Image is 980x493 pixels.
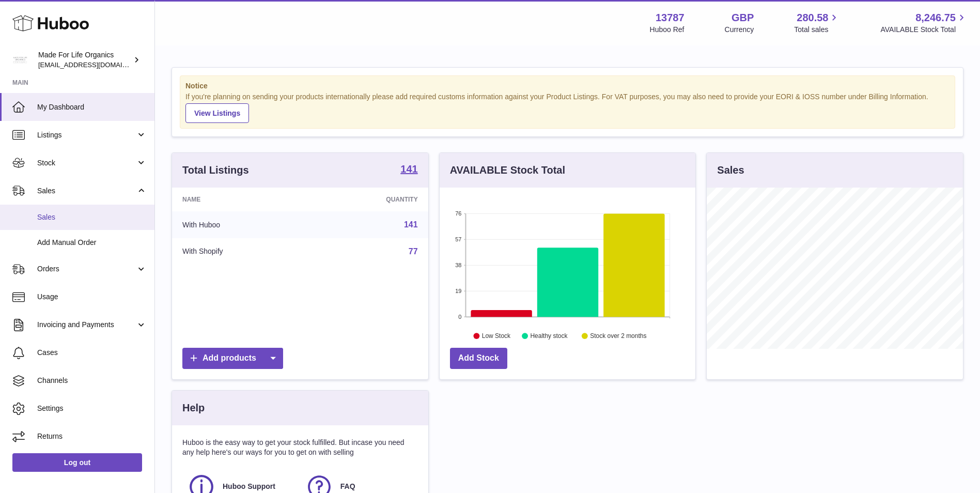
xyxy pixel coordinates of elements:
a: 141 [400,164,417,176]
h3: AVAILABLE Stock Total [450,163,565,177]
text: 76 [455,210,461,217]
a: Add Stock [450,348,507,369]
text: 19 [455,288,461,294]
span: 8,246.75 [915,11,956,25]
span: Sales [37,186,136,196]
span: Orders [37,264,136,274]
span: Stock [37,158,136,168]
span: My Dashboard [37,102,147,112]
text: 57 [455,236,461,242]
h3: Sales [717,163,744,177]
td: With Huboo [172,211,310,238]
strong: 13787 [656,11,685,25]
span: Returns [37,432,147,441]
td: With Shopify [172,238,310,265]
a: Log out [12,453,142,472]
a: View Listings [185,103,249,123]
span: 280.58 [797,11,828,25]
strong: GBP [732,11,754,25]
div: If you're planning on sending your products internationally please add required customs informati... [185,92,950,123]
strong: 141 [400,164,417,174]
span: Settings [37,404,147,413]
h3: Help [182,401,205,415]
span: FAQ [340,482,355,491]
span: AVAILABLE Stock Total [880,25,968,35]
img: internalAdmin-13787@internal.huboo.com [12,52,28,68]
div: Huboo Ref [650,25,685,35]
span: Invoicing and Payments [37,320,136,330]
strong: Notice [185,81,950,91]
span: Sales [37,212,147,222]
text: Stock over 2 months [590,332,646,340]
span: Huboo Support [223,482,275,491]
p: Huboo is the easy way to get your stock fulfilled. But incase you need any help here's our ways f... [182,438,418,457]
span: Total sales [794,25,840,35]
text: 38 [455,262,461,268]
span: Channels [37,376,147,386]
a: Add products [182,348,283,369]
span: Cases [37,348,147,358]
text: Low Stock [482,332,511,340]
text: 0 [458,314,461,320]
span: Listings [37,130,136,140]
div: Currency [725,25,754,35]
a: 77 [409,247,418,256]
a: 280.58 Total sales [794,11,840,35]
text: Healthy stock [530,332,568,340]
span: [EMAIL_ADDRESS][DOMAIN_NAME] [38,60,152,69]
a: 141 [404,220,418,229]
h3: Total Listings [182,163,249,177]
span: Add Manual Order [37,238,147,248]
div: Made For Life Organics [38,50,131,70]
th: Name [172,188,310,211]
th: Quantity [310,188,428,211]
a: 8,246.75 AVAILABLE Stock Total [880,11,968,35]
span: Usage [37,292,147,302]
